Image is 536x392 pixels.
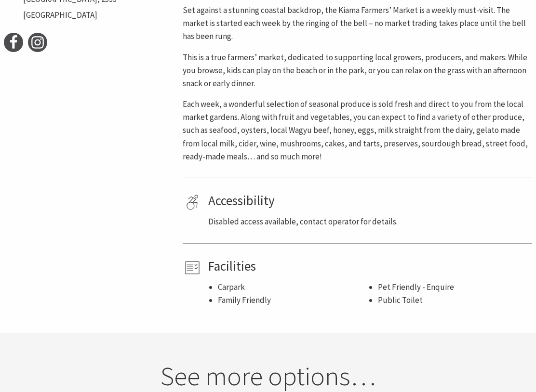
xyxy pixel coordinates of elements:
p: Set against a stunning coastal backdrop, the Kiama Farmers’ Market is a weekly must-visit. The ma... [183,4,532,43]
h4: Accessibility [208,193,529,208]
p: This is a true farmers’ market, dedicated to supporting local growers, producers, and makers. Whi... [183,51,532,91]
p: Each week, a wonderful selection of seasonal produce is sold fresh and direct to you from the loc... [183,98,532,163]
li: [GEOGRAPHIC_DATA] [23,9,159,22]
p: Disabled access available, contact operator for details. [208,215,529,228]
li: Pet Friendly - Enquire [378,281,529,294]
h4: Facilities [208,258,529,274]
li: Family Friendly [218,294,369,307]
li: Carpark [218,281,369,294]
li: Public Toilet [378,294,529,307]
